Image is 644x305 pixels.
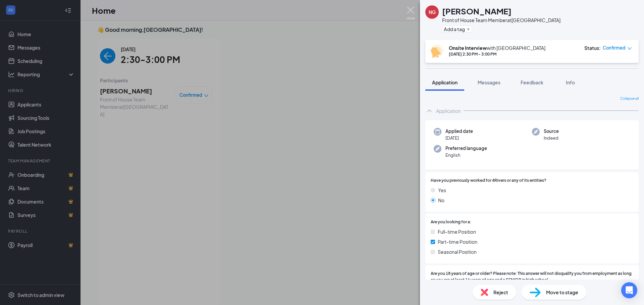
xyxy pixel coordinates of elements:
[627,46,632,51] span: down
[442,5,512,17] h1: [PERSON_NAME]
[449,45,487,51] b: Onsite Interview
[438,228,476,235] span: Full-time Position
[621,282,637,298] div: Open Intercom Messenger
[431,271,633,283] span: Are you 18 years of age or older? Please note: This answer will not disqualify you from employmen...
[431,219,471,225] span: Are you looking for a:
[566,79,575,85] span: Info
[466,27,470,31] svg: Plus
[438,197,444,204] span: No
[429,9,436,15] div: NG
[431,177,546,184] span: Have you previously worked for 4Rivers or any of its entities?
[442,25,472,32] button: PlusAdd a tag
[438,248,477,255] span: Seasonal Position
[544,128,559,135] span: Source
[442,17,560,23] div: Front of House Team Member at [GEOGRAPHIC_DATA]
[438,186,446,194] span: Yes
[425,107,433,115] svg: ChevronUp
[432,79,458,85] span: Application
[546,289,578,296] span: Move to stage
[478,79,500,85] span: Messages
[521,79,543,85] span: Feedback
[544,135,559,141] span: Indeed
[584,45,601,51] div: Status :
[449,45,545,51] div: with [GEOGRAPHIC_DATA]
[445,128,473,135] span: Applied date
[445,135,473,141] span: [DATE]
[445,145,487,152] span: Preferred language
[620,96,639,101] span: Collapse all
[493,289,508,296] span: Reject
[438,238,477,245] span: Part-time Position
[436,107,461,114] div: Application
[445,152,487,158] span: English
[449,51,545,57] div: [DATE] 2:30 PM - 3:00 PM
[603,45,626,51] span: Confirmed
